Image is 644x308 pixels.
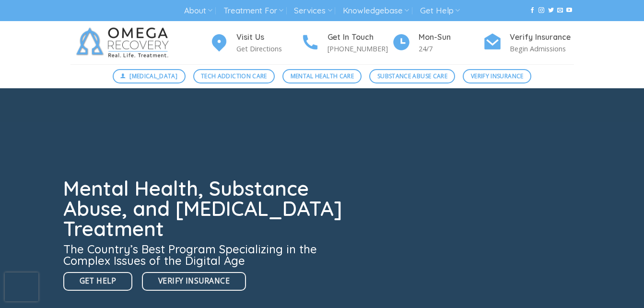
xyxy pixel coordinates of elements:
a: Verify Insurance [142,272,246,291]
img: Omega Recovery [70,21,178,64]
a: Visit Us Get Directions [210,31,301,55]
p: Get Directions [236,43,301,54]
span: Mental Health Care [291,71,354,81]
a: Services [294,2,332,20]
a: [MEDICAL_DATA] [113,69,186,83]
p: [PHONE_NUMBER] [328,43,392,54]
p: 24/7 [419,43,483,54]
h4: Get In Touch [328,31,392,44]
h1: Mental Health, Substance Abuse, and [MEDICAL_DATA] Treatment [63,178,348,239]
iframe: reCAPTCHA [5,272,38,301]
a: Knowledgebase [343,2,409,20]
a: Substance Abuse Care [369,69,455,83]
span: [MEDICAL_DATA] [129,71,177,81]
a: Follow on Facebook [529,7,535,14]
a: Follow on Instagram [539,7,544,14]
a: Follow on Twitter [548,7,554,14]
a: Verify Insurance [463,69,531,83]
span: Verify Insurance [158,275,230,287]
span: Get Help [80,275,117,287]
a: Tech Addiction Care [193,69,275,83]
span: Tech Addiction Care [201,71,267,81]
a: Get Help [63,272,133,291]
h4: Mon-Sun [419,31,483,44]
span: Substance Abuse Care [377,71,447,81]
a: About [184,2,212,20]
span: Verify Insurance [471,71,524,81]
h4: Visit Us [236,31,301,44]
a: Follow on YouTube [566,7,572,14]
a: Get Help [420,2,460,20]
p: Begin Admissions [510,43,574,54]
h3: The Country’s Best Program Specializing in the Complex Issues of the Digital Age [63,243,348,266]
a: Mental Health Care [282,69,362,83]
a: Treatment For [223,2,283,20]
a: Get In Touch [PHONE_NUMBER] [301,31,392,55]
h4: Verify Insurance [510,31,574,44]
a: Send us an email [557,7,563,14]
a: Verify Insurance Begin Admissions [483,31,574,55]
